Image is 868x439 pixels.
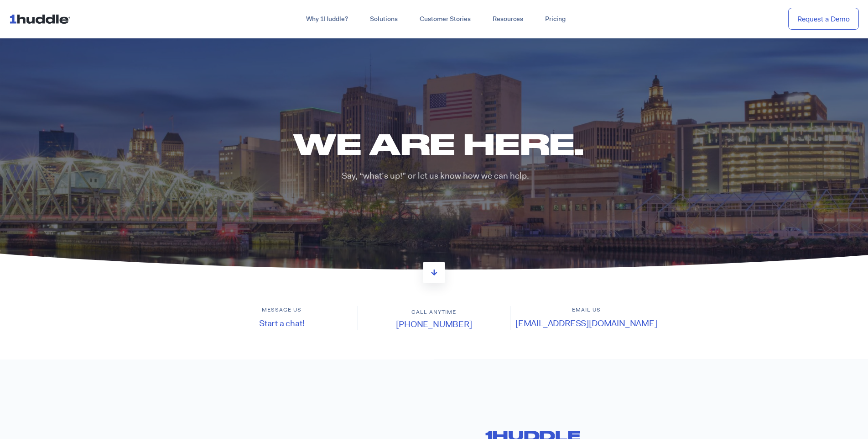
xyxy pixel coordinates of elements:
[259,317,305,329] a: Start a chat!
[206,170,665,182] p: Say, “what’s up!” or let us know how we can help.
[206,306,358,314] h6: Message us
[9,10,74,27] img: ...
[482,11,534,27] a: Resources
[358,308,510,316] h6: Call anytime
[534,11,577,27] a: Pricing
[515,317,657,329] a: [EMAIL_ADDRESS][DOMAIN_NAME]
[396,318,472,330] a: [PHONE_NUMBER]
[788,8,859,30] a: Request a Demo
[359,11,409,27] a: Solutions
[206,124,671,163] h1: We are here.
[409,11,482,27] a: Customer Stories
[295,11,359,27] a: Why 1Huddle?
[510,306,662,314] h6: Email us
